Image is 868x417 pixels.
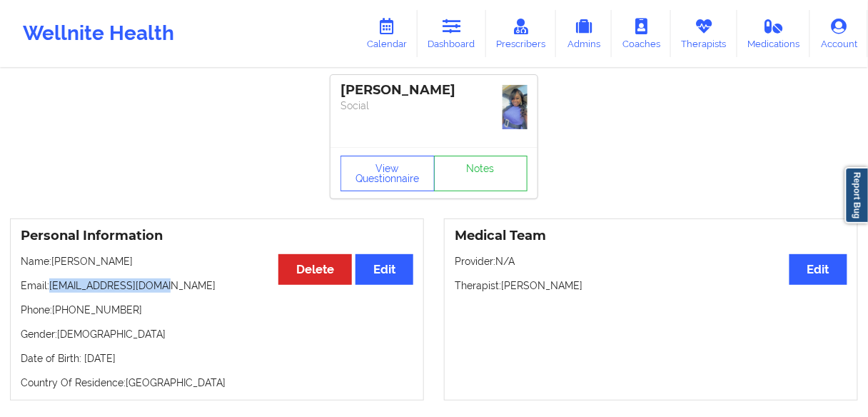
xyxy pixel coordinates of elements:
[556,10,612,57] a: Admins
[455,254,847,268] p: Provider: N/A
[21,228,413,244] h3: Personal Information
[789,254,847,285] button: Edit
[671,10,737,57] a: Therapists
[810,10,868,57] a: Account
[737,10,811,57] a: Medications
[340,82,528,99] div: [PERSON_NAME]
[455,278,847,293] p: Therapist: [PERSON_NAME]
[612,10,671,57] a: Coaches
[503,85,528,129] img: 60e4c5be-96d1-4116-92d9-5fa6ab11d465IMG_5300.jpeg
[845,167,868,223] a: Report Bug
[21,376,413,390] p: Country Of Residence: [GEOGRAPHIC_DATA]
[278,254,352,285] button: Delete
[434,156,528,191] a: Notes
[21,327,413,341] p: Gender: [DEMOGRAPHIC_DATA]
[340,156,435,191] button: View Questionnaire
[455,228,847,244] h3: Medical Team
[21,254,413,268] p: Name: [PERSON_NAME]
[340,99,528,113] p: Social
[418,10,486,57] a: Dashboard
[21,278,413,293] p: Email: [EMAIL_ADDRESS][DOMAIN_NAME]
[486,10,557,57] a: Prescribers
[21,351,413,366] p: Date of Birth: [DATE]
[356,10,418,57] a: Calendar
[21,303,413,317] p: Phone: [PHONE_NUMBER]
[355,254,413,285] button: Edit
